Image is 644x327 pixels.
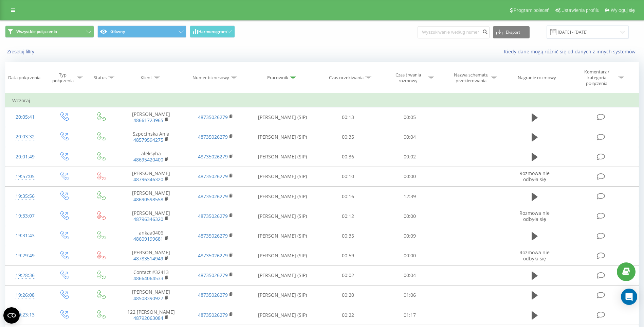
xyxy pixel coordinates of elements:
button: Open CMP widget [3,307,20,324]
td: [PERSON_NAME] (SIP) [248,206,317,226]
div: Klient [141,75,152,81]
div: 20:05:41 [12,110,38,124]
a: 48735026279 [198,134,228,140]
div: Data połączenia [8,75,40,81]
div: Nazwa schematu przekierowania [453,72,489,84]
a: 48735026279 [198,213,228,219]
button: Wszystkie połączenia [5,25,94,38]
span: Wyloguj się [611,7,635,13]
td: 00:09 [379,226,441,246]
a: 48783514949 [133,255,163,262]
td: [PERSON_NAME] (SIP) [248,147,317,167]
div: Komentarz / kategoria połączenia [577,69,617,86]
td: 00:35 [317,127,379,147]
div: 20:01:49 [12,150,38,163]
td: 122 [PERSON_NAME] [119,305,183,325]
div: 19:26:08 [12,289,38,302]
td: 00:00 [379,167,441,186]
td: [PERSON_NAME] [119,246,183,265]
td: [PERSON_NAME] [119,187,183,206]
td: [PERSON_NAME] (SIP) [248,305,317,325]
a: 48661723965 [133,117,163,123]
span: Wszystkie połączenia [16,29,57,34]
td: [PERSON_NAME] (SIP) [248,246,317,265]
div: 19:31:43 [12,229,38,242]
td: 00:02 [379,147,441,167]
div: Typ połączenia [51,72,75,84]
td: 00:00 [379,246,441,265]
td: [PERSON_NAME] (SIP) [248,107,317,127]
button: Główny [97,25,186,38]
td: [PERSON_NAME] [119,285,183,305]
a: 48579594275 [133,137,163,143]
button: Zresetuj filtry [5,49,38,55]
div: 19:23:13 [12,308,38,322]
td: 00:02 [317,265,379,285]
td: [PERSON_NAME] (SIP) [248,226,317,246]
td: 00:05 [379,107,441,127]
div: Open Intercom Messenger [621,289,637,305]
span: Program poleceń [514,7,550,13]
td: 00:00 [379,206,441,226]
a: 48735026279 [198,153,228,160]
td: [PERSON_NAME] (SIP) [248,187,317,206]
td: 00:59 [317,246,379,265]
td: 00:22 [317,305,379,325]
span: Harmonogram [198,29,227,34]
td: [PERSON_NAME] [119,107,183,127]
div: Pracownik [267,75,288,81]
div: Numer biznesowy [192,75,229,81]
td: 00:13 [317,107,379,127]
td: 01:17 [379,305,441,325]
div: 19:57:05 [12,170,38,183]
a: 48664064533 [133,275,163,281]
a: 48735026279 [198,252,228,259]
td: ankaa0406 [119,226,183,246]
a: 48796346320 [133,216,163,222]
a: 48690598558 [133,196,163,203]
td: 01:06 [379,285,441,305]
td: [PERSON_NAME] (SIP) [248,265,317,285]
a: 48609199681 [133,236,163,242]
button: Eksport [493,26,530,38]
a: 48508390927 [133,295,163,302]
td: 00:16 [317,187,379,206]
a: 48735026279 [198,292,228,298]
div: 20:03:32 [12,130,38,143]
a: 48735026279 [198,193,228,200]
div: Nagranie rozmowy [518,75,556,81]
div: 19:29:49 [12,249,38,262]
a: 48735026279 [198,312,228,318]
a: 48735026279 [198,114,228,120]
div: Status [94,75,107,81]
td: Szpecinska Ania [119,127,183,147]
td: aleksyha [119,147,183,167]
td: 00:20 [317,285,379,305]
a: Kiedy dane mogą różnić się od danych z innych systemów [504,48,639,55]
td: Contact #32413 [119,265,183,285]
td: 12:39 [379,187,441,206]
td: 00:04 [379,265,441,285]
td: [PERSON_NAME] [119,206,183,226]
td: 00:12 [317,206,379,226]
td: 00:10 [317,167,379,186]
button: Harmonogram [190,25,235,38]
div: 19:28:36 [12,269,38,282]
div: 19:33:07 [12,209,38,223]
a: 48792063084 [133,315,163,321]
td: 00:04 [379,127,441,147]
span: Rozmowa nie odbyła się [519,170,550,183]
td: [PERSON_NAME] [119,167,183,186]
a: 48735026279 [198,233,228,239]
div: 19:35:56 [12,190,38,203]
span: Rozmowa nie odbyła się [519,249,550,262]
td: [PERSON_NAME] (SIP) [248,285,317,305]
a: 48796346320 [133,176,163,183]
a: 48695420400 [133,156,163,163]
input: Wyszukiwanie według numeru [418,26,490,38]
td: [PERSON_NAME] (SIP) [248,167,317,186]
span: Ustawienia profilu [562,7,600,13]
a: 48735026279 [198,173,228,179]
span: Rozmowa nie odbyła się [519,210,550,222]
td: 00:35 [317,226,379,246]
